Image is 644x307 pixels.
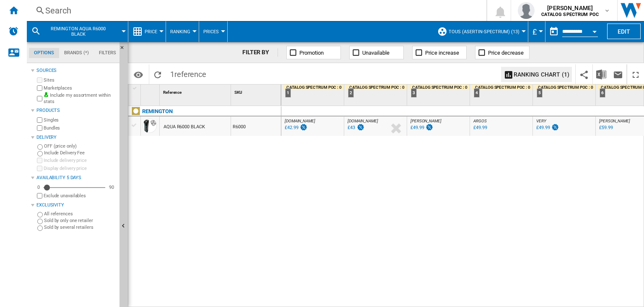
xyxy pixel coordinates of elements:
[37,193,42,198] input: Display delivery price
[44,143,116,149] label: OFF (price only)
[472,85,532,106] div: 4 CATALOG SPECTRUM POC : 0
[356,124,365,131] img: promotionV3.png
[409,124,434,132] div: Last updated : Monday, 11 August 2025 05:30
[593,64,610,84] button: Download in Excel
[472,119,531,138] div: ARGOS £49.99
[501,67,572,82] button: Ranking chart (1)
[37,151,43,156] input: Include Delivery Fee
[37,158,42,163] input: Include delivery price
[410,125,424,130] div: £49.99
[285,119,315,123] span: [DOMAIN_NAME]
[348,119,378,123] span: [DOMAIN_NAME]
[532,27,537,36] span: £
[587,23,602,38] button: Open calendar
[348,125,355,130] div: £43
[37,144,43,150] input: OFF (price only)
[234,90,242,95] span: SKU
[551,124,559,131] img: promotionV3.png
[37,93,42,104] input: Include my assortment within stats
[44,77,116,83] label: Sites
[36,134,116,141] div: Delivery
[362,50,390,56] span: Unavailable
[132,21,161,42] div: Price
[600,88,605,98] div: 6
[37,125,42,131] input: Bundles
[607,24,641,39] button: Edit
[472,124,487,132] div: Last updated : Monday, 11 August 2025 14:37
[44,193,116,199] label: Exclude unavailables
[535,124,559,132] div: Last updated : Monday, 11 August 2025 11:48
[348,88,354,98] div: 2
[242,48,278,57] div: FILTER BY
[44,157,116,164] label: Include delivery price
[166,64,210,82] span: 1
[37,77,42,83] input: Sites
[576,64,592,84] button: Share this bookmark with others
[472,85,532,90] div: CATALOG SPECTRUM POC : 0
[528,21,545,42] md-menu: Currency
[31,21,124,42] div: REMINGTON AQUA R6000 BLACK
[437,21,524,42] div: TOUS (asertin-spectrum) (13)
[44,217,116,224] label: Sold by only one retailer
[488,50,524,56] span: Price decrease
[627,64,644,84] button: Maximize
[44,150,116,156] label: Include Delivery Fee
[425,50,459,56] span: Price increase
[143,85,159,98] div: Sort None
[409,85,470,106] div: 3 CATALOG SPECTRUM POC : 0
[161,85,231,98] div: Sort None
[449,29,519,34] span: TOUS (asertin-spectrum) (13)
[37,166,42,171] input: Display delivery price
[44,92,49,97] img: mysite-bg-18x18.png
[44,117,116,123] label: Singles
[94,48,121,58] md-tab-item: Filters
[299,124,308,131] img: promotionV3.png
[541,12,599,17] b: CATALOG SPECTRUM POC
[498,64,576,85] div: Select 1 to 3 sites by clicking on cells in order to display a ranking chart
[174,70,206,79] span: reference
[36,67,116,74] div: Sources
[283,85,344,106] div: 1 CATALOG SPECTRUM POC : 0
[449,21,524,42] button: TOUS (asertin-spectrum) (13)
[473,125,487,130] div: £49.99
[535,119,594,138] div: VERY £49.99
[44,26,112,37] span: REMINGTON AQUA R6000 BLACK
[537,88,543,98] div: 5
[119,42,130,57] button: Hide
[130,67,147,82] button: Options
[409,85,470,90] div: CATALOG SPECTRUM POC : 0
[411,88,417,98] div: 3
[410,119,441,123] span: [PERSON_NAME]
[149,64,166,84] button: Reload
[346,85,407,106] div: 2 CATALOG SPECTRUM POC : 0
[518,2,535,19] img: profile.jpg
[37,212,43,217] input: All references
[473,119,487,123] span: ARGOS
[29,48,59,58] md-tab-item: Options
[409,119,468,138] div: [PERSON_NAME] £49.99
[283,119,342,138] div: [DOMAIN_NAME] £42.99
[170,21,195,42] button: Ranking
[283,85,344,90] div: CATALOG SPECTRUM POC : 0
[286,46,341,59] button: Promotion
[36,107,116,114] div: Products
[299,50,324,56] span: Promotion
[44,211,116,217] label: All references
[107,184,116,191] div: 90
[203,21,223,42] button: Prices
[145,21,161,42] button: Price
[161,85,231,98] div: Reference Sort None
[596,69,606,79] img: excel-24x24.png
[142,106,173,116] div: Click to filter on that brand
[35,184,42,191] div: 0
[412,46,467,59] button: Price increase
[203,29,219,34] span: Prices
[233,85,281,98] div: SKU Sort None
[36,175,116,181] div: Availability 5 Days
[170,29,190,34] span: Ranking
[535,85,595,106] div: 5 CATALOG SPECTRUM POC : 0
[37,225,43,231] input: Sold by several retailers
[59,48,94,58] md-tab-item: Brands (*)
